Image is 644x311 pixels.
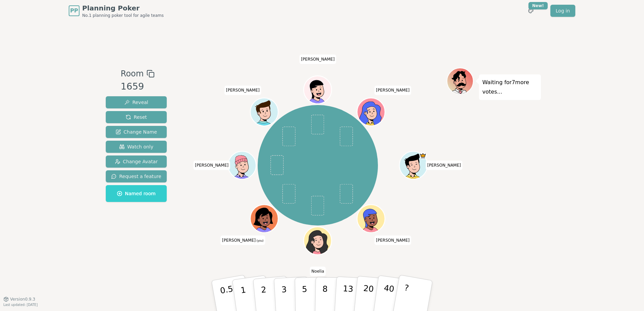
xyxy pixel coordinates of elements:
span: Change Name [116,129,157,135]
button: Click to change your avatar [251,205,278,232]
span: Request a feature [111,173,161,180]
span: Click to change your name [193,161,230,170]
span: Version 0.9.3 [10,297,35,302]
span: Click to change your name [220,235,265,245]
span: Change Avatar [115,158,158,165]
a: PPPlanning PokerNo.1 planning poker tool for agile teams [69,3,164,18]
a: Log in [550,5,575,17]
span: Click to change your name [310,267,326,276]
div: 1659 [121,80,154,94]
button: Change Avatar [106,155,167,168]
div: New! [528,2,548,9]
span: Lukas is the host [420,152,427,159]
p: Waiting for 7 more votes... [482,78,538,97]
button: Version0.9.3 [3,297,35,302]
button: Reset [106,111,167,123]
span: No.1 planning poker tool for agile teams [82,13,164,18]
span: Watch only [119,143,154,150]
span: Reset [126,114,147,120]
span: Click to change your name [426,161,463,170]
span: Room [121,68,143,80]
span: Click to change your name [374,235,411,245]
button: Change Name [106,126,167,138]
button: Request a feature [106,170,167,182]
button: Watch only [106,141,167,153]
button: New! [525,5,537,17]
span: Click to change your name [224,85,261,95]
button: Named room [106,185,167,202]
span: Last updated: [DATE] [3,303,38,307]
span: PP [70,7,78,15]
span: (you) [256,239,264,242]
span: Named room [117,190,156,197]
span: Click to change your name [374,85,411,95]
span: Click to change your name [299,55,336,64]
span: Reveal [124,99,148,106]
span: Planning Poker [82,3,164,13]
button: Reveal [106,96,167,108]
